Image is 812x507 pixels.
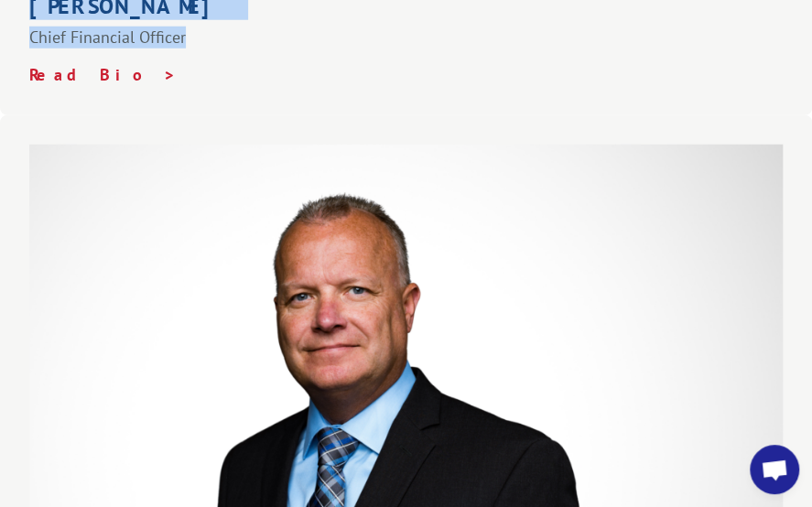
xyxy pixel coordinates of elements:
[29,27,783,65] p: Chief Financial Officer
[750,445,799,494] div: Open chat
[29,64,177,85] a: Read Bio >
